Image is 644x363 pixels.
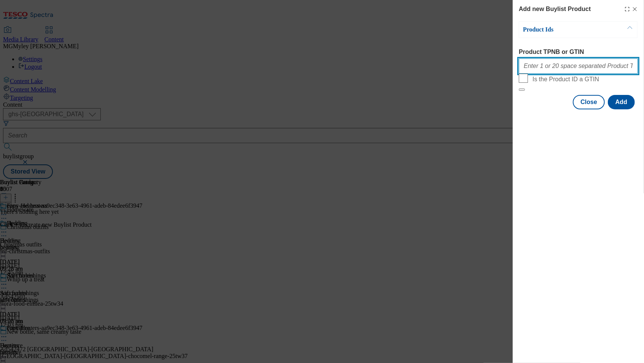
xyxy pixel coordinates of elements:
p: Product Ids [523,26,603,33]
span: Is the Product ID a GTIN [533,76,599,83]
button: Add [608,95,635,109]
input: Enter 1 or 20 space separated Product TPNB or GTIN [519,58,638,74]
label: Product TPNB or GTIN [519,49,638,55]
h4: Add new Buylist Product [519,5,591,14]
button: Close [573,95,605,109]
